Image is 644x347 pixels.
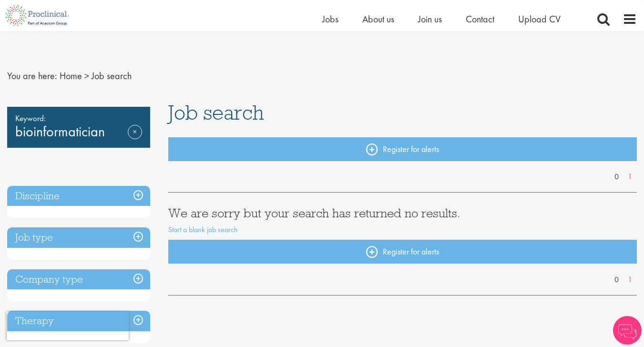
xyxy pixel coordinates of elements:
h3: Therapy [7,311,150,331]
span: You are here: [7,70,57,82]
a: Remove [128,125,142,153]
a: Contact [466,13,494,25]
iframe: reCAPTCHA [7,312,129,340]
span: > [84,70,89,82]
span: Job search [168,100,264,125]
span: Job search [92,70,132,82]
h3: Job type [7,227,150,248]
img: Chatbot [613,316,642,345]
a: Join us [418,13,442,25]
h3: Discipline [7,186,150,206]
h3: We are sorry but your search has returned no results. [168,207,637,219]
a: Jobs [322,13,338,25]
a: Upload CV [518,13,561,25]
h3: Company type [7,269,150,290]
div: bioinformatician [7,107,150,148]
a: 1 [623,275,637,286]
a: 0 [610,172,624,183]
a: 0 [610,275,624,286]
span: Keyword: [15,112,142,125]
a: Register for alerts [168,240,637,264]
a: Start a blank job search [168,225,238,235]
a: breadcrumb link [60,70,82,82]
a: 1 [623,172,637,183]
a: Register for alerts [168,137,637,161]
a: About us [362,13,394,25]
